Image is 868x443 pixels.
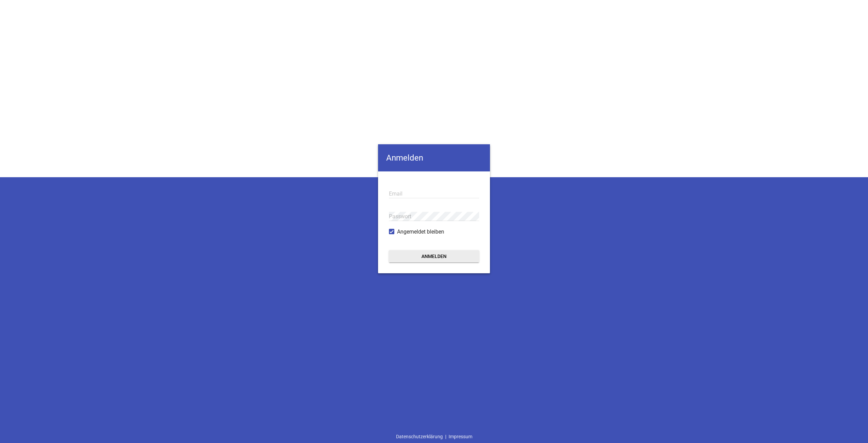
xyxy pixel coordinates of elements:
[394,430,475,443] div: |
[397,228,444,236] span: Angemeldet bleiben
[378,144,490,171] h4: Anmelden
[389,250,479,262] button: Anmelden
[446,430,475,443] a: Impressum
[394,430,445,443] a: Datenschutzerklärung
